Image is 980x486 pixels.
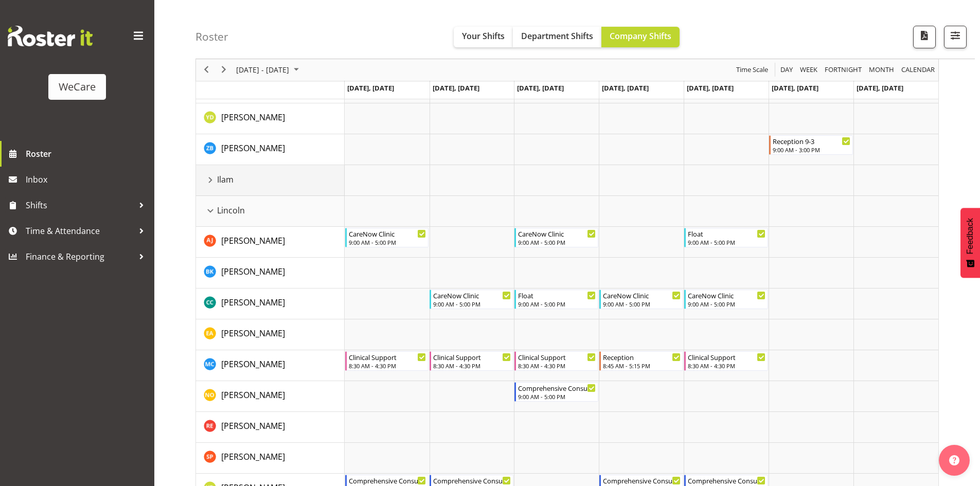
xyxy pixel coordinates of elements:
div: 9:00 AM - 5:00 PM [518,300,596,308]
span: Time Scale [735,64,769,77]
div: CareNow Clinic [518,228,596,239]
td: Rachel Els resource [196,412,345,443]
a: [PERSON_NAME] [221,111,285,123]
span: calendar [900,64,936,77]
div: Clinical Support [349,352,426,362]
div: Comprehensive Consult [518,383,596,393]
div: 9:00 AM - 5:00 PM [349,238,426,246]
div: Reception [603,352,681,362]
span: Ilam [217,173,234,186]
button: Download a PDF of the roster according to the set date range. [913,26,936,48]
span: [PERSON_NAME] [221,266,285,277]
div: 9:00 AM - 5:00 PM [688,238,765,246]
span: [DATE], [DATE] [517,83,564,93]
td: Ilam resource [196,165,345,196]
div: 8:30 AM - 4:30 PM [433,362,511,370]
div: Amy Johannsen"s event - Float Begin From Friday, October 10, 2025 at 9:00:00 AM GMT+13:00 Ends At... [684,228,768,247]
td: Zephy Bennett resource [196,134,345,165]
div: 9:00 AM - 5:00 PM [518,392,596,401]
td: Charlotte Courtney resource [196,289,345,319]
span: [PERSON_NAME] [221,112,285,123]
a: [PERSON_NAME] [221,389,285,401]
div: 9:00 AM - 5:00 PM [518,238,596,246]
span: [DATE], [DATE] [347,83,394,93]
a: [PERSON_NAME] [221,296,285,309]
span: Time & Attendance [26,223,134,239]
span: Company Shifts [610,30,671,42]
a: [PERSON_NAME] [221,265,285,278]
span: [PERSON_NAME] [221,235,285,246]
div: 8:30 AM - 4:30 PM [349,362,426,370]
button: Fortnight [823,64,864,77]
div: Charlotte Courtney"s event - CareNow Clinic Begin From Friday, October 10, 2025 at 9:00:00 AM GMT... [684,290,768,309]
div: Mary Childs"s event - Clinical Support Begin From Monday, October 6, 2025 at 8:30:00 AM GMT+13:00... [345,351,429,371]
div: Charlotte Courtney"s event - CareNow Clinic Begin From Thursday, October 9, 2025 at 9:00:00 AM GM... [599,290,683,309]
span: Inbox [26,172,149,187]
td: Mary Childs resource [196,350,345,381]
div: Mary Childs"s event - Clinical Support Begin From Wednesday, October 8, 2025 at 8:30:00 AM GMT+13... [514,351,598,371]
td: Ena Advincula resource [196,319,345,350]
button: Time Scale [735,64,770,77]
span: [DATE], [DATE] [772,83,818,93]
button: Month [900,64,937,77]
img: Rosterit website logo [8,26,93,46]
button: Department Shifts [513,27,601,47]
button: Previous [200,64,213,77]
button: Company Shifts [601,27,680,47]
td: Amy Johannsen resource [196,227,345,258]
div: Natasha Ottley"s event - Comprehensive Consult Begin From Wednesday, October 8, 2025 at 9:00:00 A... [514,382,598,402]
div: 8:45 AM - 5:15 PM [603,362,681,370]
span: Fortnight [824,64,863,77]
a: [PERSON_NAME] [221,420,285,432]
a: [PERSON_NAME] [221,142,285,154]
div: Amy Johannsen"s event - CareNow Clinic Begin From Wednesday, October 8, 2025 at 9:00:00 AM GMT+13... [514,228,598,247]
div: Amy Johannsen"s event - CareNow Clinic Begin From Monday, October 6, 2025 at 9:00:00 AM GMT+13:00... [345,228,429,247]
div: Comprehensive Consult [688,475,765,485]
span: Feedback [966,218,975,254]
span: Department Shifts [521,30,593,42]
a: [PERSON_NAME] [221,235,285,247]
span: [DATE], [DATE] [857,83,903,93]
span: [PERSON_NAME] [221,420,285,431]
span: [PERSON_NAME] [221,142,285,154]
h4: Roster [195,31,228,43]
div: Zephy Bennett"s event - Reception 9-3 Begin From Saturday, October 11, 2025 at 9:00:00 AM GMT+13:... [769,135,853,155]
span: Shifts [26,197,134,213]
div: October 06 - 12, 2025 [233,59,305,81]
div: Charlotte Courtney"s event - Float Begin From Wednesday, October 8, 2025 at 9:00:00 AM GMT+13:00 ... [514,290,598,309]
div: CareNow Clinic [433,290,511,300]
button: Timeline Month [867,64,896,77]
div: CareNow Clinic [688,290,765,300]
button: October 2025 [235,64,304,77]
div: Comprehensive Consult [349,475,426,485]
div: Float [518,290,596,300]
td: Samantha Poultney resource [196,443,345,474]
div: Mary Childs"s event - Reception Begin From Thursday, October 9, 2025 at 8:45:00 AM GMT+13:00 Ends... [599,351,683,371]
span: [PERSON_NAME] [221,358,285,370]
div: 9:00 AM - 5:00 PM [688,300,765,308]
span: [DATE], [DATE] [433,83,479,93]
div: Float [688,228,765,239]
button: Feedback - Show survey [960,208,980,278]
span: Week [799,64,818,77]
div: 9:00 AM - 5:00 PM [603,300,681,308]
span: Your Shifts [462,30,505,42]
div: Mary Childs"s event - Clinical Support Begin From Friday, October 10, 2025 at 8:30:00 AM GMT+13:0... [684,351,768,371]
td: Natasha Ottley resource [196,381,345,412]
div: previous period [198,59,215,81]
span: [PERSON_NAME] [221,389,285,401]
div: 9:00 AM - 5:00 PM [433,300,511,308]
span: Day [779,64,794,77]
button: Timeline Day [779,64,795,77]
button: Timeline Week [798,64,819,77]
div: WeCare [59,79,96,95]
div: Clinical Support [518,352,596,362]
span: Roster [26,146,149,161]
div: 9:00 AM - 3:00 PM [773,146,850,154]
span: Finance & Reporting [26,249,134,264]
div: Clinical Support [433,352,511,362]
img: help-xxl-2.png [949,455,959,465]
a: [PERSON_NAME] [221,451,285,463]
div: next period [215,59,233,81]
div: 8:30 AM - 4:30 PM [518,362,596,370]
